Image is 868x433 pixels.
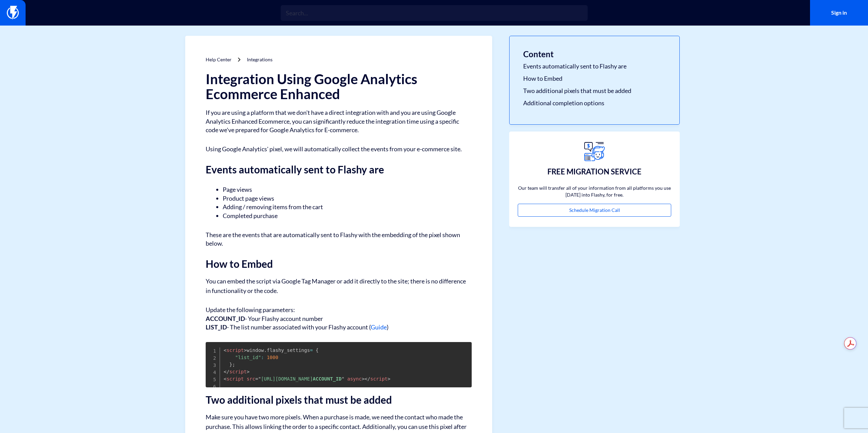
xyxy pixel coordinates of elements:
h2: How to Embed [206,258,472,269]
span: : [261,355,264,360]
span: > [244,347,247,353]
a: Integrations [247,57,273,62]
p: If you are using a platform that we don't have a direct integration with and you are using Google... [206,108,472,135]
p: These are the events that are automatically sent to Flashy with the embedding of the pixel shown ... [206,231,472,248]
a: Two additional pixels that must be added [523,87,666,95]
span: > [387,376,390,382]
strong: ACCOUNT_ID [206,315,245,322]
span: script [365,376,387,382]
p: Our team will transfer all of your information from all platforms you use [DATE] into Flashy, for... [518,185,671,198]
span: } [230,362,232,367]
span: script [224,347,244,353]
span: = [255,376,258,382]
a: Schedule Migration Call [518,204,671,217]
a: Additional completion options [523,99,666,108]
span: " [341,376,344,382]
span: src [247,376,255,382]
a: Events automatically sent to Flashy are [523,62,666,71]
span: [URL][DOMAIN_NAME] [255,376,344,382]
span: </ [224,369,230,374]
input: Search... [281,5,588,21]
h3: FREE MIGRATION SERVICE [547,168,642,176]
span: = [310,347,313,353]
span: script [224,369,247,374]
p: Using Google Analytics' pixel, we will automatically collect the events from your e-commerce site. [206,145,472,154]
strong: ACCOUNT_ID [313,376,341,382]
span: . [264,347,267,353]
li: Completed purchase [223,212,455,220]
span: 1000 [267,355,278,360]
span: "list_id" [235,355,261,360]
p: You can embed the script via Google Tag Manager or add it directly to the site; there is no diffe... [206,276,472,295]
span: </ [365,376,370,382]
p: Update the following parameters: - Your Flashy account number - The list number associated with y... [206,306,472,332]
h3: Content [523,50,666,59]
a: How to Embed [523,74,666,83]
span: { [316,347,319,353]
span: < [224,347,226,353]
span: window flashy_settings [224,347,319,367]
span: < [224,376,226,382]
h2: Two additional pixels that must be added [206,394,472,405]
a: Help Center [206,57,232,62]
span: " [258,376,261,382]
strong: LIST_ID [206,323,227,331]
span: ; [232,362,235,367]
span: script [224,376,244,382]
h2: Events automatically sent to Flashy are [206,164,472,175]
li: Page views [223,185,455,194]
li: Product page views [223,194,455,203]
a: Guide [371,323,387,331]
span: > [362,376,364,382]
li: Adding / removing items from the cart [223,203,455,212]
span: async [347,376,362,382]
span: > [247,369,249,374]
h1: Integration Using Google Analytics Ecommerce Enhanced [206,72,472,102]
